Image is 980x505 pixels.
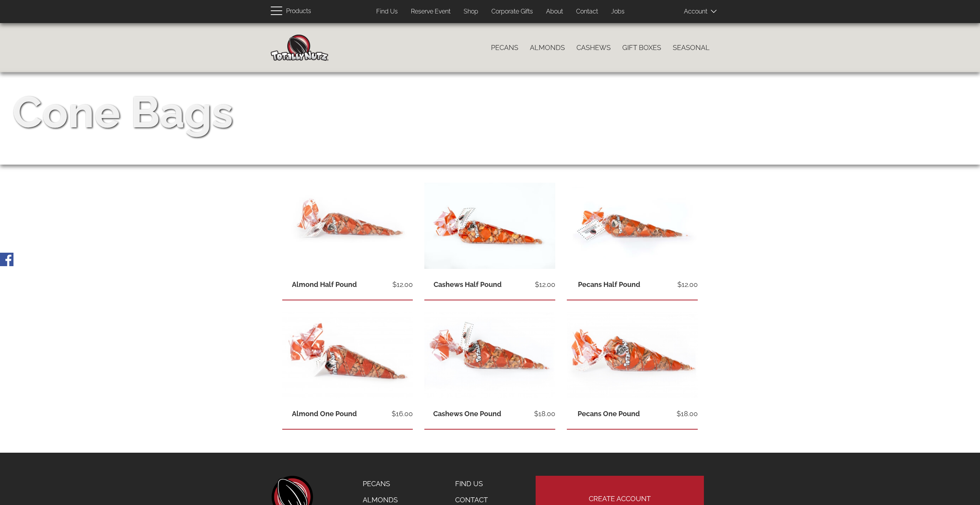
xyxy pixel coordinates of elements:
a: Find Us [370,4,404,19]
img: half pound of cinnamon roasted cashews [424,183,555,270]
a: Shop [458,4,484,19]
a: Jobs [605,4,630,19]
a: Reserve Event [405,4,456,19]
a: Cashews [571,40,616,56]
img: half pound of cinnamon-sugar glazed almonds inside a red and clear Totally Nutz poly bag [282,183,413,269]
a: Find Us [449,476,511,492]
img: Home [271,35,328,61]
a: About [540,4,569,19]
span: Products [286,6,311,17]
a: Seasonal [667,40,715,56]
a: Pecans Half Pound [578,280,640,288]
img: half pound of cinnamon roasted pecans [567,183,698,270]
img: one pound of cinnamon-sugar glazed almonds inside a red and clear Totally Nutz poly bag [282,312,413,398]
a: Pecans [357,476,405,492]
a: Pecans [485,40,524,56]
a: Corporate Gifts [486,4,539,19]
a: Contact [570,4,604,19]
a: Gift Boxes [616,40,667,56]
a: Cashews One Pound [433,410,501,418]
img: 1 pound of freshly roasted cinnamon glazed cashews in a totally nutz poly bag [424,312,555,398]
a: Almond One Pound [292,410,357,418]
a: Almonds [524,40,571,56]
img: 1 pound of freshly roasted cinnamon glazed pecans in a totally nutz poly bag [567,312,698,399]
a: Pecans One Pound [578,410,640,418]
div: Cone Bags [12,82,233,143]
a: Cashews Half Pound [434,280,502,288]
a: Almond Half Pound [292,280,357,288]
